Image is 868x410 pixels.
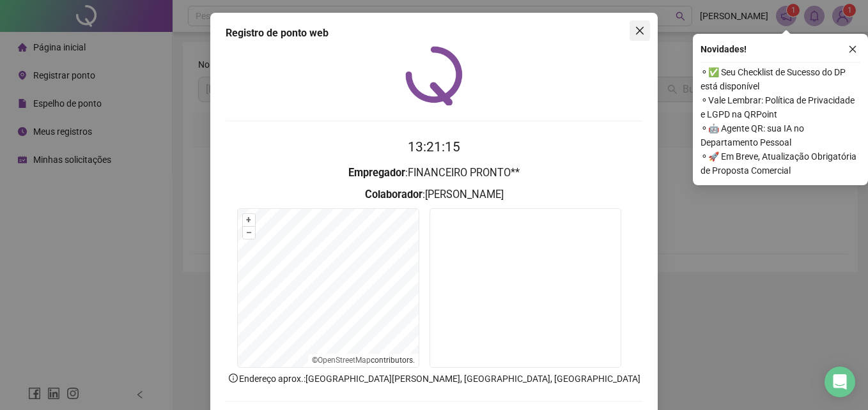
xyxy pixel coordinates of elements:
[318,356,371,365] a: OpenStreetMap
[226,165,642,181] h3: : FINANCEIRO PRONTO**
[701,65,860,93] span: ⚬ ✅ Seu Checklist de Sucesso do DP está disponível
[630,20,650,41] button: Close
[825,367,855,397] div: Open Intercom Messenger
[226,186,642,203] h3: : [PERSON_NAME]
[243,214,255,226] button: +
[365,188,422,201] strong: Colaborador
[348,167,405,179] strong: Empregador
[701,149,860,178] span: ⚬ 🚀 Em Breve, Atualização Obrigatória de Proposta Comercial
[635,26,645,36] span: close
[226,372,642,386] p: Endereço aprox. : [GEOGRAPHIC_DATA][PERSON_NAME], [GEOGRAPHIC_DATA], [GEOGRAPHIC_DATA]
[701,42,747,56] span: Novidades !
[228,372,239,384] span: info-circle
[405,46,463,105] img: QRPoint
[312,356,415,365] li: © contributors.
[226,26,642,41] div: Registro de ponto web
[701,121,860,149] span: ⚬ 🤖 Agente QR: sua IA no Departamento Pessoal
[848,45,857,54] span: close
[408,139,460,155] time: 13:21:15
[701,93,860,121] span: ⚬ Vale Lembrar: Política de Privacidade e LGPD na QRPoint
[243,227,255,239] button: –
